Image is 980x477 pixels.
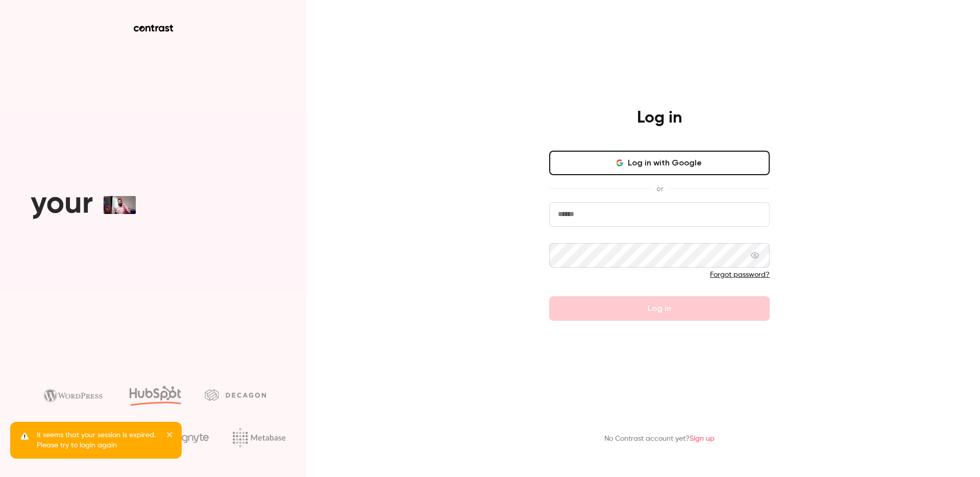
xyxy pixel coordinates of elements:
p: No Contrast account yet? [604,434,715,444]
button: Log in with Google [549,151,770,175]
span: or [651,183,668,194]
h4: Log in [637,108,682,128]
img: decagon [205,389,266,400]
button: close [166,430,174,442]
a: Forgot password? [710,271,770,278]
a: Sign up [690,435,715,442]
p: It seems that your session is expired. Please try to login again [37,430,159,450]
